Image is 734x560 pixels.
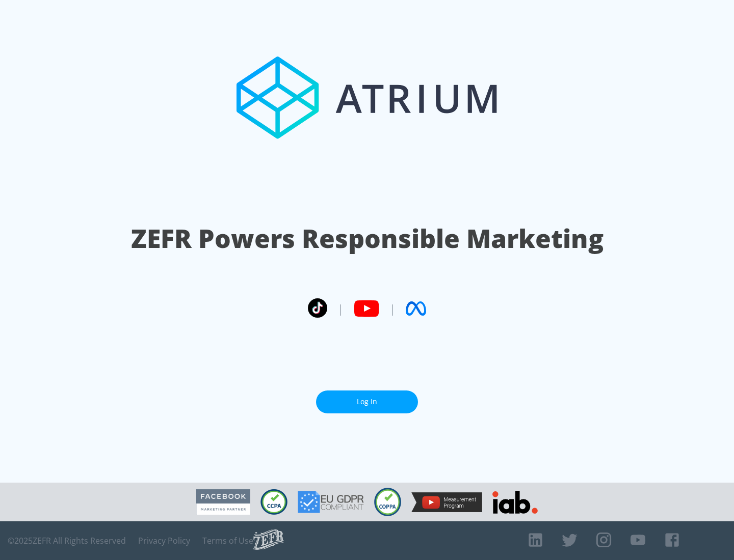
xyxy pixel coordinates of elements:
h1: ZEFR Powers Responsible Marketing [131,221,604,256]
a: Terms of Use [202,536,253,546]
a: Log In [316,390,418,413]
img: GDPR Compliant [298,491,364,513]
span: © 2025 ZEFR All Rights Reserved [8,536,126,546]
span: | [337,301,344,316]
img: IAB [492,491,538,514]
img: CCPA Compliant [260,489,287,515]
a: Privacy Policy [138,536,190,546]
span: | [389,301,396,316]
img: Facebook Marketing Partner [196,489,250,515]
img: COPPA Compliant [374,488,401,516]
img: YouTube Measurement Program [411,492,482,512]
